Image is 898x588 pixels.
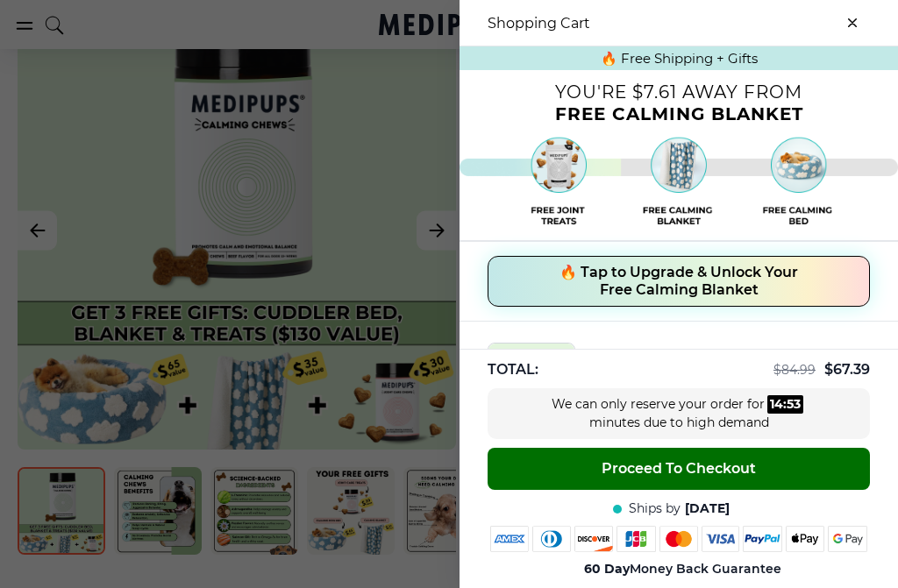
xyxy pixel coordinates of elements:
span: 🔥 Free Shipping + Gifts [601,50,758,67]
button: 🔥 Tap to Upgrade & Unlock Your Free Calming Blanket [488,256,870,307]
span: $ 67.39 [824,361,870,378]
span: Free Calming Blanket [555,103,803,124]
img: paypal [743,526,782,552]
span: 🔥 Tap to Upgrade & Unlock Your Free Calming Blanket [559,264,798,299]
span: $ 84.99 [773,362,816,378]
h3: Shopping Cart [488,15,590,32]
button: close-cart [835,5,870,40]
span: Proceed To Checkout [602,460,756,478]
span: [DATE] [685,500,730,517]
img: google [828,526,867,552]
img: mastercard [659,526,698,552]
img: visa [702,526,740,552]
strong: 60 Day [584,561,630,577]
span: TOTAL: [488,360,538,379]
button: Proceed To Checkout [488,448,870,490]
img: apple [786,526,824,552]
img: jcb [616,526,656,552]
img: amex [490,526,529,552]
span: Ships by [629,500,681,517]
img: Free shipping [460,131,898,232]
div: 53 [787,395,801,414]
div: : [767,395,803,414]
img: Calming Dog Chews [488,344,574,429]
img: discover [574,526,613,552]
span: Money Back Guarantee [584,561,781,577]
div: 14 [770,395,783,414]
img: diners-club [532,526,571,552]
div: We can only reserve your order for minutes due to high demand [547,395,810,432]
p: You're $7.61 away from [460,88,898,96]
